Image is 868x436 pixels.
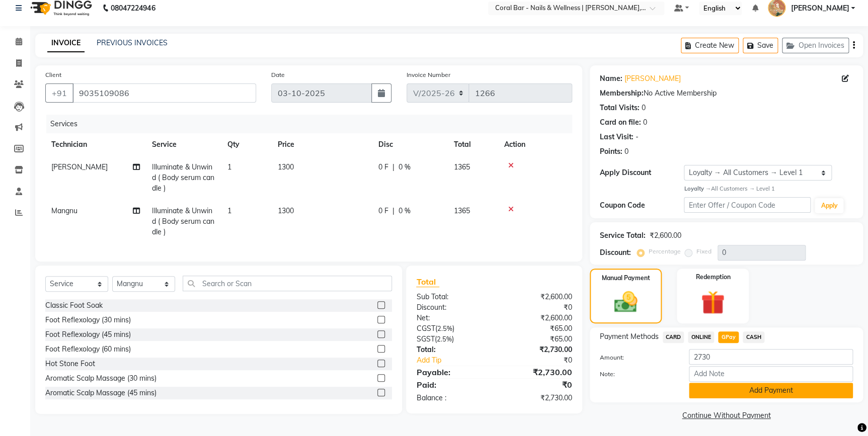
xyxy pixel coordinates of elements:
[45,70,61,79] label: Client
[416,334,434,343] span: SGST
[392,206,394,216] span: |
[146,133,221,156] th: Service
[592,353,682,362] label: Amount:
[409,292,494,302] div: Sub Total:
[454,162,470,171] span: 1365
[688,331,714,343] span: ONLINE
[689,366,853,382] input: Add Note
[437,324,452,332] span: 2.5%
[684,197,811,213] input: Enter Offer / Coupon Code
[782,38,849,53] button: Open Invoices
[45,329,131,340] div: Foot Reflexology (45 mins)
[45,133,146,156] th: Technician
[183,276,392,291] input: Search or Scan
[689,383,853,398] button: Add Payment
[72,83,256,103] input: Search by Name/Mobile/Email/Code
[378,162,388,172] span: 0 F
[600,132,634,142] div: Last Visit:
[600,103,640,113] div: Total Visits:
[607,289,644,315] img: _cash.svg
[278,162,294,171] span: 1300
[409,323,494,334] div: ( )
[416,277,439,287] span: Total
[45,373,156,384] div: Aromatic Scalp Massage (30 mins)
[494,302,580,313] div: ₹0
[227,162,231,171] span: 1
[696,247,712,256] label: Fixed
[600,230,646,241] div: Service Total:
[650,230,681,241] div: ₹2,600.00
[601,274,650,283] label: Manual Payment
[508,355,579,366] div: ₹0
[409,366,494,378] div: Payable:
[600,200,684,211] div: Coupon Code
[436,335,451,343] span: 2.5%
[663,331,684,343] span: CARD
[45,300,103,311] div: Classic Foot Soak
[494,334,580,344] div: ₹65.00
[409,393,494,403] div: Balance :
[494,313,580,323] div: ₹2,600.00
[718,331,739,343] span: GPay
[45,388,156,398] div: Aromatic Scalp Massage (45 mins)
[681,38,739,53] button: Create New
[649,247,681,256] label: Percentage
[684,185,711,192] strong: Loyalty →
[494,323,580,334] div: ₹65.00
[693,288,732,317] img: _gift.svg
[152,162,214,193] span: Illuminate & Unwind ( Body serum candle )
[409,355,508,366] a: Add Tip
[695,273,730,282] label: Redemption
[409,379,494,391] div: Paid:
[600,331,659,342] span: Payment Methods
[600,146,622,157] div: Points:
[743,331,764,343] span: CASH
[494,344,580,355] div: ₹2,730.00
[409,334,494,344] div: ( )
[378,206,388,216] span: 0 F
[636,132,639,142] div: -
[372,133,448,156] th: Disc
[45,83,73,103] button: +91
[272,133,372,156] th: Price
[592,410,861,421] a: Continue Without Payment
[399,162,411,172] span: 0 %
[227,206,231,215] span: 1
[448,133,498,156] th: Total
[643,117,647,128] div: 0
[45,315,131,325] div: Foot Reflexology (30 mins)
[45,344,131,355] div: Foot Reflexology (60 mins)
[624,73,681,84] a: [PERSON_NAME]
[494,379,580,391] div: ₹0
[409,344,494,355] div: Total:
[221,133,272,156] th: Qty
[278,206,294,215] span: 1300
[815,198,843,213] button: Apply
[271,70,285,79] label: Date
[399,206,411,216] span: 0 %
[791,3,849,14] span: [PERSON_NAME]
[46,115,580,133] div: Services
[409,313,494,323] div: Net:
[409,302,494,313] div: Discount:
[392,162,394,172] span: |
[592,370,682,379] label: Note:
[97,38,168,47] a: PREVIOUS INVOICES
[494,292,580,302] div: ₹2,600.00
[51,206,77,215] span: Mangnu
[494,393,580,403] div: ₹2,730.00
[416,324,435,333] span: CGST
[51,162,108,171] span: [PERSON_NAME]
[498,133,572,156] th: Action
[600,88,644,99] div: Membership:
[152,206,214,236] span: Illuminate & Unwind ( Body serum candle )
[454,206,470,215] span: 1365
[45,359,95,369] div: Hot Stone Foot
[684,185,853,193] div: All Customers → Level 1
[494,366,580,378] div: ₹2,730.00
[600,167,684,178] div: Apply Discount
[689,349,853,365] input: Amount
[47,34,85,52] a: INVOICE
[407,70,450,79] label: Invoice Number
[600,247,631,258] div: Discount:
